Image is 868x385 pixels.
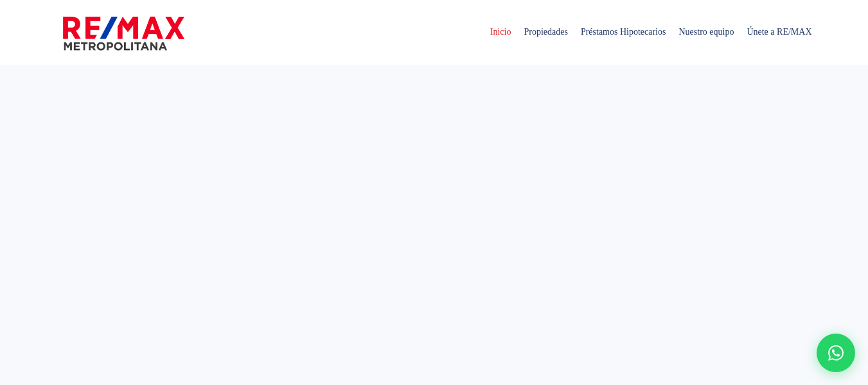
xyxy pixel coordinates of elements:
span: Propiedades [517,13,574,51]
span: Préstamos Hipotecarios [574,13,673,51]
span: Nuestro equipo [672,13,740,51]
span: Inicio [484,13,518,51]
span: Únete a RE/MAX [740,13,818,51]
img: remax-metropolitana-logo [63,14,184,53]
